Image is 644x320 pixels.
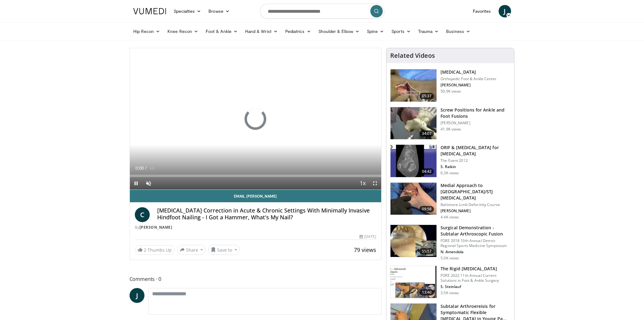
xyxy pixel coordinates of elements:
img: b3e585cd-3312-456d-b1b7-4eccbcdb01ed.150x105_q85_crop-smart_upscale.jpg [391,183,436,215]
p: Orthopedic Foot & Ankle Center [441,76,496,81]
span: 0:00 [135,166,144,171]
video-js: Video Player [130,48,381,190]
p: 4.4K views [441,215,459,220]
img: f04bac8f-a1d2-4078-a4f0-9e66789b4112.150x105_q85_crop-smart_upscale.jpg [391,225,436,257]
h3: ORIF & [MEDICAL_DATA] for [MEDICAL_DATA] [441,144,510,157]
h4: Related Videos [390,52,435,59]
p: [PERSON_NAME] [441,83,496,88]
p: FORE 2018 10th Annual Detroit Regional Sports Medicine Symposium [441,238,510,248]
h3: The Rigid [MEDICAL_DATA] [441,266,510,272]
a: Specialties [170,5,205,17]
button: Share [177,245,206,255]
p: 3.5K views [441,290,459,295]
span: 04:42 [419,168,434,175]
button: Playback Rate [356,177,369,190]
span: 05:37 [419,93,434,99]
span: -:- [150,166,154,171]
span: 55:17 [419,248,434,254]
a: Hip Recon [130,25,164,38]
p: [PERSON_NAME] [441,208,510,213]
img: E-HI8y-Omg85H4KX4xMDoxOmtxOwKG7D_4.150x105_q85_crop-smart_upscale.jpg [391,145,436,177]
span: 2 [144,247,146,253]
a: 2 Thumbs Up [135,245,175,255]
button: Pause [130,177,142,190]
a: Spine [363,25,388,38]
h3: Medial Approach to [GEOGRAPHIC_DATA]/STJ [MEDICAL_DATA] [441,182,510,201]
span: Comments 0 [130,275,382,283]
a: 04:42 ORIF & [MEDICAL_DATA] for [MEDICAL_DATA] The Event 2012 S. Raikin 6.3K views [390,144,510,177]
p: S. Steinlauf [441,284,510,289]
input: Search topics, interventions [260,4,384,19]
a: Knee Recon [164,25,202,38]
span: 09:58 [419,206,434,212]
a: 05:37 [MEDICAL_DATA] Orthopedic Foot & Ankle Center [PERSON_NAME] 50.9K views [390,69,510,102]
img: 6fa6b498-311a-45e1-aef3-f46d60feb1b4.150x105_q85_crop-smart_upscale.jpg [391,266,436,298]
p: 41.9K views [441,127,461,132]
a: [PERSON_NAME] [139,225,172,230]
a: Sports [388,25,414,38]
a: 13:40 The Rigid [MEDICAL_DATA] FORE 2022 11th Annual Current Solutions in Foot & Ankle Surgery S.... [390,266,510,299]
a: J [499,5,511,17]
a: 34:07 Screw Positions for Ankle and Foot Fusions [PERSON_NAME] 41.9K views [390,107,510,140]
a: Browse [205,5,233,17]
a: Shoulder & Elbow [315,25,363,38]
img: 545635_3.png.150x105_q85_crop-smart_upscale.jpg [391,69,436,102]
button: Fullscreen [369,177,381,190]
p: 5.0K views [441,256,459,261]
a: C [135,207,150,222]
p: FORE 2022 11th Annual Current Solutions in Foot & Ankle Surgery [441,273,510,283]
div: By [135,225,377,230]
a: J [130,288,144,303]
span: / [145,166,147,171]
span: 34:07 [419,130,434,137]
a: 55:17 Surgical Demonstration - Subtalar Arthroscopic Fusion FORE 2018 10th Annual Detroit Regiona... [390,225,510,261]
a: Favorites [469,5,495,17]
p: N. Amendola [441,249,510,254]
p: 50.9K views [441,89,461,94]
img: VuMedi Logo [133,8,166,14]
p: S. Raikin [441,164,510,169]
p: Baltimore Limb Deformity Course [441,202,510,207]
h3: Surgical Demonstration - Subtalar Arthroscopic Fusion [441,225,510,237]
p: [PERSON_NAME] [441,121,510,126]
a: Business [442,25,474,38]
a: 09:58 Medial Approach to [GEOGRAPHIC_DATA]/STJ [MEDICAL_DATA] Baltimore Limb Deformity Course [PE... [390,182,510,220]
h3: Screw Positions for Ankle and Foot Fusions [441,107,510,119]
a: Hand & Wrist [241,25,281,38]
a: Email [PERSON_NAME] [130,190,381,202]
a: Pediatrics [281,25,315,38]
button: Save to [208,245,240,255]
p: 6.3K views [441,171,459,176]
a: Foot & Ankle [202,25,241,38]
img: 67572_0000_3.png.150x105_q85_crop-smart_upscale.jpg [391,107,436,139]
button: Unmute [142,177,155,190]
p: The Event 2012 [441,158,510,163]
a: Trauma [414,25,443,38]
div: Progress Bar [130,175,381,177]
div: [DATE] [359,234,376,240]
h4: [MEDICAL_DATA] Correction in Acute & Chronic Settings With Minimally Invasive Hindfoot Nailing - ... [157,207,377,221]
h3: [MEDICAL_DATA] [441,69,496,75]
span: 79 views [354,246,376,254]
span: 13:40 [419,289,434,295]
